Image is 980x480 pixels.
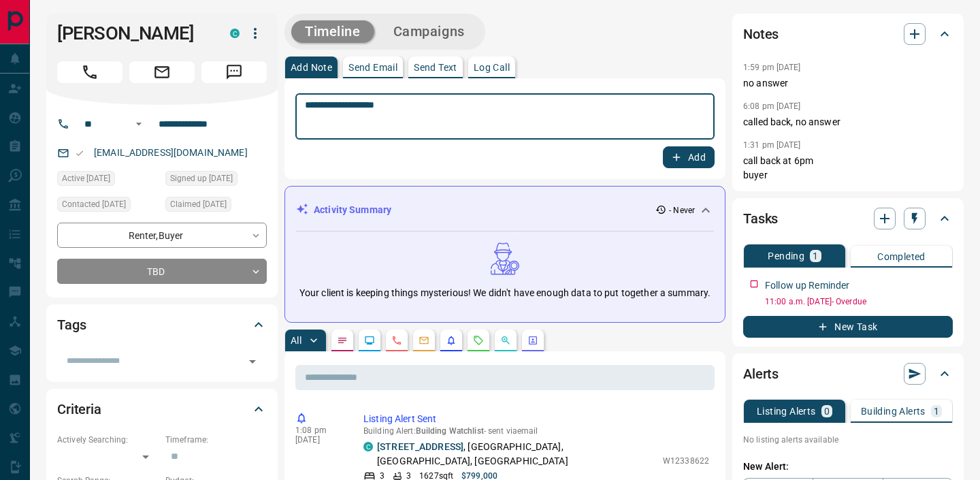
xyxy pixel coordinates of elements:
p: call back at 6pm buyer [743,154,953,182]
span: Contacted [DATE] [62,197,126,211]
p: Listing Alerts [757,406,816,416]
span: Email [129,61,195,83]
div: Alerts [743,357,953,390]
h2: Notes [743,23,779,45]
div: condos.ca [363,442,373,451]
p: Log Call [474,63,510,72]
p: 6:08 pm [DATE] [743,101,801,111]
a: [STREET_ADDRESS] [377,441,463,452]
span: Signed up [DATE] [170,172,233,185]
h2: Tasks [743,208,778,229]
p: Add Note [291,63,332,72]
div: Notes [743,18,953,50]
p: 1 [934,406,939,416]
div: Tue Jul 15 2025 [57,171,159,190]
div: Tue Jul 29 2025 [165,197,267,216]
p: - Never [669,204,695,217]
p: [DATE] [295,435,343,445]
h2: Criteria [57,398,101,420]
p: Completed [877,252,926,261]
svg: Listing Alerts [446,335,457,346]
button: Campaigns [380,20,478,43]
svg: Requests [473,335,484,346]
a: [EMAIL_ADDRESS][DOMAIN_NAME] [94,147,248,158]
button: Open [131,116,147,132]
span: Building Watchlist [416,426,484,436]
p: 1:59 pm [DATE] [743,63,801,72]
svg: Opportunities [500,335,511,346]
p: Listing Alert Sent [363,412,709,426]
div: Tasks [743,202,953,235]
p: Building Alert : - sent via email [363,426,709,436]
span: Claimed [DATE] [170,197,227,211]
button: Timeline [291,20,374,43]
p: All [291,336,301,345]
svg: Email Valid [75,148,84,158]
div: Sat Jan 20 2018 [165,171,267,190]
div: Criteria [57,393,267,426]
svg: Agent Actions [527,335,538,346]
svg: Lead Browsing Activity [364,335,375,346]
button: New Task [743,316,953,338]
p: Building Alerts [861,406,926,416]
span: Active [DATE] [62,172,110,185]
button: Open [243,352,262,371]
p: Activity Summary [314,203,391,217]
p: 1:08 pm [295,426,343,435]
p: 1:31 pm [DATE] [743,140,801,150]
div: condos.ca [230,29,240,38]
div: Renter , Buyer [57,223,267,248]
p: 11:00 a.m. [DATE] - Overdue [765,295,953,308]
p: Timeframe: [165,434,267,446]
h2: Tags [57,314,86,336]
svg: Notes [337,335,348,346]
p: Send Email [348,63,397,72]
svg: Calls [391,335,402,346]
p: Pending [768,251,804,261]
p: 0 [824,406,830,416]
p: Actively Searching: [57,434,159,446]
span: Call [57,61,122,83]
p: , [GEOGRAPHIC_DATA], [GEOGRAPHIC_DATA], [GEOGRAPHIC_DATA] [377,440,656,468]
p: called back, no answer [743,115,953,129]
p: 1 [813,251,818,261]
span: Message [201,61,267,83]
p: No listing alerts available [743,434,953,446]
div: Activity Summary- Never [296,197,714,223]
h2: Alerts [743,363,779,385]
button: Add [663,146,715,168]
p: Follow up Reminder [765,278,849,293]
p: no answer [743,76,953,91]
svg: Emails [419,335,429,346]
p: New Alert: [743,460,953,474]
h1: [PERSON_NAME] [57,22,210,44]
p: Send Text [414,63,457,72]
div: Wed Nov 09 2022 [57,197,159,216]
div: TBD [57,259,267,284]
div: Tags [57,308,267,341]
p: W12338622 [663,455,709,467]
p: Your client is keeping things mysterious! We didn't have enough data to put together a summary. [299,286,710,300]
